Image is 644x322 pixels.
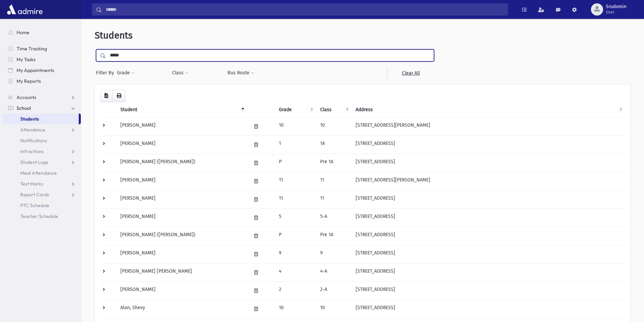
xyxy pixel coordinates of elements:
[116,102,247,118] th: Student: activate to sort column descending
[116,172,247,190] td: [PERSON_NAME]
[316,245,352,263] td: 9
[20,148,44,154] span: Infractions
[275,117,316,135] td: 10
[3,168,81,178] a: Meal Attendance
[352,208,625,227] td: [STREET_ADDRESS]
[17,29,29,35] span: Home
[20,181,43,187] span: Test Marks
[17,67,54,73] span: My Appointments
[3,211,81,222] a: Teacher Schedule
[20,159,48,165] span: Student Logs
[352,102,625,118] th: Address: activate to sort column ascending
[116,208,247,227] td: [PERSON_NAME]
[116,117,247,135] td: [PERSON_NAME]
[3,76,81,86] a: My Reports
[3,157,81,168] a: Student Logs
[275,135,316,154] td: 1
[3,200,81,211] a: PTC Schedule
[116,245,247,263] td: [PERSON_NAME]
[352,263,625,281] td: [STREET_ADDRESS]
[3,146,81,157] a: Infractions
[20,127,45,133] span: Attendance
[3,103,81,114] a: School
[116,300,247,318] td: Alon, Shevy
[316,102,352,118] th: Class: activate to sort column ascending
[3,124,81,135] a: Attendance
[387,67,434,79] a: Clear All
[316,208,352,227] td: 5-A
[20,192,49,198] span: Report Cards
[116,227,247,245] td: [PERSON_NAME] ([PERSON_NAME])
[116,154,247,172] td: [PERSON_NAME] ([PERSON_NAME])
[3,114,79,124] a: Students
[352,300,625,318] td: [STREET_ADDRESS]
[316,172,352,190] td: 11
[17,105,31,111] span: School
[275,154,316,172] td: P
[100,90,113,102] button: CSV
[3,92,81,103] a: Accounts
[275,227,316,245] td: P
[116,281,247,300] td: [PERSON_NAME]
[3,65,81,76] a: My Appointments
[316,135,352,154] td: 1A
[17,46,47,52] span: Time Tracking
[116,135,247,154] td: [PERSON_NAME]
[352,281,625,300] td: [STREET_ADDRESS]
[116,263,247,281] td: [PERSON_NAME] [PERSON_NAME]
[275,102,316,118] th: Grade: activate to sort column ascending
[316,117,352,135] td: 10
[352,135,625,154] td: [STREET_ADDRESS]
[3,54,81,65] a: My Tasks
[3,43,81,54] a: Time Tracking
[352,227,625,245] td: [STREET_ADDRESS]
[3,135,81,146] a: Notifications
[606,9,626,15] span: User
[112,90,126,102] button: Print
[352,172,625,190] td: [STREET_ADDRESS][PERSON_NAME]
[96,69,117,76] span: Filter By
[352,245,625,263] td: [STREET_ADDRESS]
[352,154,625,172] td: [STREET_ADDRESS]
[20,170,57,176] span: Meal Attendance
[316,281,352,300] td: 2-A
[275,245,316,263] td: 9
[275,300,316,318] td: 10
[20,213,58,219] span: Teacher Schedule
[20,138,47,144] span: Notifications
[316,227,352,245] td: Pre 1A
[275,281,316,300] td: 2
[3,178,81,189] a: Test Marks
[3,27,81,38] a: Home
[3,189,81,200] a: Report Cards
[316,263,352,281] td: 4-A
[5,3,44,16] img: AdmirePro
[352,190,625,208] td: [STREET_ADDRESS]
[275,263,316,281] td: 4
[20,202,49,208] span: PTC Schedule
[316,154,352,172] td: Pre 1A
[275,190,316,208] td: 11
[20,116,39,122] span: Students
[606,4,626,9] span: Srudomin
[17,56,35,63] span: My Tasks
[316,190,352,208] td: 11
[116,190,247,208] td: [PERSON_NAME]
[95,30,133,41] span: Students
[316,300,352,318] td: 10
[227,67,255,79] button: Bus Route
[17,78,41,84] span: My Reports
[275,172,316,190] td: 11
[172,67,189,79] button: Class
[117,67,135,79] button: Grade
[102,3,508,16] input: Search
[17,94,36,100] span: Accounts
[275,208,316,227] td: 5
[352,117,625,135] td: [STREET_ADDRESS][PERSON_NAME]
